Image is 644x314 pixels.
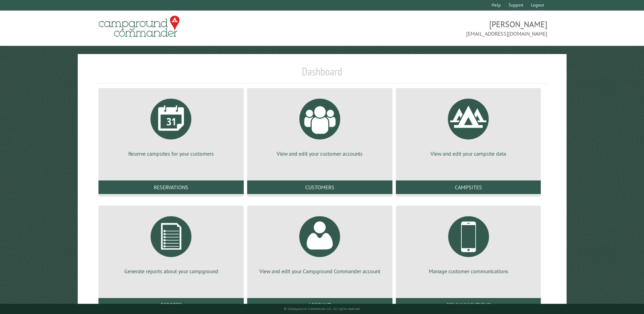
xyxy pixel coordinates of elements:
[107,267,236,275] p: Generate reports about your campground
[322,19,547,38] span: [PERSON_NAME] [EMAIL_ADDRESS][DOMAIN_NAME]
[396,298,541,312] a: Communications
[404,211,533,275] a: Manage customer communications
[97,13,182,40] img: Campground Commander
[255,93,384,157] a: View and edit your customer accounts
[247,180,392,194] a: Customers
[404,93,533,157] a: View and edit your campsite data
[97,65,547,84] h1: Dashboard
[255,267,384,275] p: View and edit your Campground Commander account
[396,180,541,194] a: Campsites
[247,298,392,312] a: Account
[284,307,361,311] small: © Campground Commander LLC. All rights reserved.
[107,93,236,157] a: Reserve campsites for your customers
[404,150,533,157] p: View and edit your campsite data
[255,150,384,157] p: View and edit your customer accounts
[98,298,244,312] a: Reports
[107,211,236,275] a: Generate reports about your campground
[107,150,236,157] p: Reserve campsites for your customers
[98,180,244,194] a: Reservations
[404,267,533,275] p: Manage customer communications
[255,211,384,275] a: View and edit your Campground Commander account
